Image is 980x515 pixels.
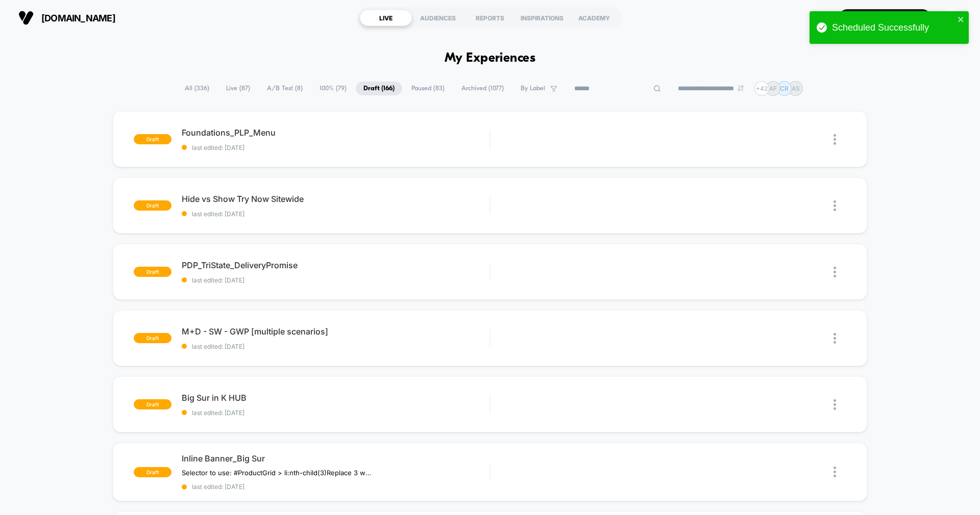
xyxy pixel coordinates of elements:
[454,82,511,95] span: Archived ( 1077 )
[769,85,777,92] p: AF
[445,51,536,66] h1: My Experiences
[356,82,402,95] span: Draft ( 166 )
[182,276,489,284] span: last edited: [DATE]
[834,333,836,344] img: close
[182,127,489,138] span: Foundations_PLP_Menu
[134,200,171,211] span: draft
[182,194,489,204] span: Hide vs Show Try Now Sitewide
[134,467,171,477] span: draft
[834,467,836,477] img: close
[182,210,489,218] span: last edited: [DATE]
[182,393,489,403] span: Big Sur in K HUB
[182,409,489,417] span: last edited: [DATE]
[834,200,836,211] img: close
[464,10,516,26] div: REPORTS
[412,10,464,26] div: AUDIENCES
[182,483,489,491] span: last edited: [DATE]
[780,85,789,92] p: CR
[182,326,489,337] span: M+D - SW - GWP [multiple scenarios]
[834,399,836,410] img: close
[259,82,310,95] span: A/B Test ( 8 )
[15,10,118,26] button: [DOMAIN_NAME]
[521,85,545,92] span: By Label
[568,10,620,26] div: ACADEMY
[134,399,171,409] span: draft
[834,267,836,277] img: close
[516,10,568,26] div: INSPIRATIONS
[312,82,354,95] span: 100% ( 79 )
[182,343,489,350] span: last edited: [DATE]
[832,22,954,33] div: Scheduled Successfully
[942,8,962,28] div: RS
[182,260,489,270] span: PDP_TriState_DeliveryPromise
[177,82,217,95] span: All ( 336 )
[834,134,836,145] img: close
[360,10,412,26] div: LIVE
[182,144,489,151] span: last edited: [DATE]
[134,267,171,277] span: draft
[134,134,171,144] span: draft
[134,333,171,343] span: draft
[218,82,258,95] span: Live ( 87 )
[41,13,115,23] span: [DOMAIN_NAME]
[939,8,965,29] button: RS
[182,469,371,477] span: Selector to use: #ProductGrid > li:nth-child(3)Replace 3 with the block number﻿Copy the widget ID...
[738,85,744,91] img: end
[18,10,34,25] img: Visually logo
[404,82,452,95] span: Paused ( 83 )
[792,85,800,92] p: AS
[754,81,769,96] div: + 42
[182,453,489,463] span: Inline Banner_Big Sur
[958,15,965,25] button: close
